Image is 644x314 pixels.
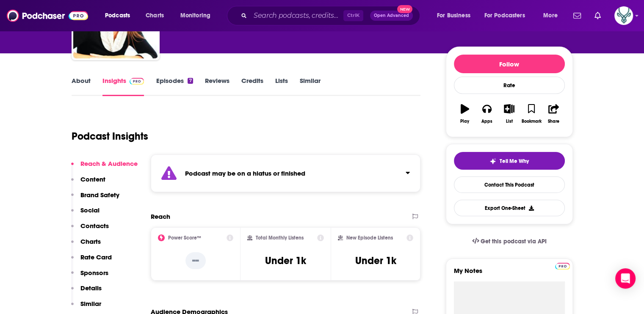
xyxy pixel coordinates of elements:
button: List [498,99,520,129]
a: Show notifications dropdown [591,8,604,23]
h2: New Episode Listens [346,235,393,241]
p: Contacts [80,222,109,230]
label: My Notes [454,267,565,281]
p: Details [80,284,102,292]
p: Rate Card [80,253,112,261]
button: Bookmark [520,99,542,129]
a: Show notifications dropdown [570,8,584,23]
span: Podcasts [105,10,130,22]
div: Open Intercom Messenger [615,268,636,289]
p: Reach & Audience [80,160,138,168]
a: InsightsPodchaser Pro [102,77,144,96]
button: Apps [476,99,498,129]
span: Monitoring [180,10,210,22]
p: Brand Safety [80,191,119,199]
h3: Under 1k [265,254,306,267]
button: Play [454,99,476,129]
span: More [543,10,558,22]
button: Charts [71,237,101,253]
button: Sponsors [71,269,108,284]
span: Tell Me Why [500,158,529,165]
div: Search podcasts, credits, & more... [235,6,428,25]
a: Episodes7 [156,77,193,96]
span: Charts [146,10,164,22]
img: Podchaser - Follow, Share and Rate Podcasts [7,8,88,24]
div: List [506,119,513,124]
button: Rate Card [71,253,112,269]
button: open menu [99,9,141,22]
div: Rate [454,77,565,94]
span: Open Advanced [374,14,409,18]
div: Bookmark [521,119,541,124]
div: Play [460,119,469,124]
img: User Profile [614,6,633,25]
button: Follow [454,55,565,73]
div: 7 [188,78,193,84]
p: Sponsors [80,269,108,277]
a: Reviews [205,77,229,96]
div: Share [548,119,559,124]
button: open menu [431,9,481,22]
a: Get this podcast via API [465,231,553,252]
a: Credits [241,77,263,96]
a: Pro website [555,262,570,270]
input: Search podcasts, credits, & more... [250,9,343,22]
p: Charts [80,237,101,245]
span: New [397,5,412,13]
button: Brand Safety [71,191,119,207]
h1: Podcast Insights [72,130,148,143]
button: open menu [479,9,537,22]
button: Share [542,99,564,129]
button: Open AdvancedNew [370,11,413,21]
a: About [72,77,91,96]
button: Contacts [71,222,109,237]
p: Similar [80,300,101,308]
button: Details [71,284,102,300]
a: Charts [140,9,169,22]
span: For Podcasters [484,10,525,22]
a: Similar [300,77,321,96]
a: Lists [275,77,288,96]
h2: Power Score™ [168,235,201,241]
span: Ctrl K [343,10,363,21]
h3: Under 1k [355,254,396,267]
p: Content [80,175,105,183]
h2: Total Monthly Listens [256,235,304,241]
button: Content [71,175,105,191]
button: Reach & Audience [71,160,138,175]
img: Podchaser Pro [555,263,570,270]
button: Export One-Sheet [454,200,565,216]
button: open menu [537,9,568,22]
button: open menu [174,9,221,22]
section: Click to expand status details [151,154,421,192]
div: Apps [481,119,492,124]
button: tell me why sparkleTell Me Why [454,152,565,170]
span: Logged in as sablestrategy [614,6,633,25]
h2: Reach [151,212,170,220]
span: For Business [437,10,470,22]
span: Get this podcast via API [481,238,546,245]
a: Contact This Podcast [454,176,565,193]
button: Show profile menu [614,6,633,25]
button: Social [71,206,100,222]
p: -- [185,252,206,269]
img: Podchaser Pro [130,78,144,85]
p: Social [80,206,100,214]
img: tell me why sparkle [489,158,496,165]
strong: Podcast may be on a hiatus or finished [185,169,305,177]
